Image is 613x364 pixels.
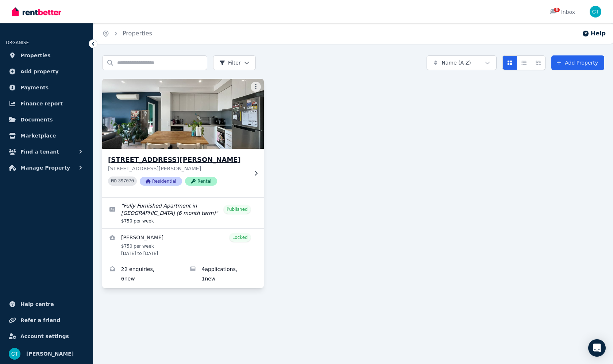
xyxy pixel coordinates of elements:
button: More options [251,82,261,92]
span: [PERSON_NAME] [26,349,74,358]
span: Refer a friend [20,316,60,325]
p: [STREET_ADDRESS][PERSON_NAME] [108,165,248,172]
img: 21/77 Armagh St, Victoria Park [98,77,268,151]
a: View details for Esteban Moscoso Rivera [102,229,264,261]
a: Marketplace [6,128,87,143]
span: Account settings [20,332,69,341]
a: Help centre [6,297,87,311]
div: View options [502,55,545,70]
img: Ching Yee Tan [590,6,601,18]
span: Manage Property [20,163,70,172]
span: Payments [20,83,49,92]
a: Add property [6,64,87,79]
a: Documents [6,112,87,127]
span: Rental [185,177,217,186]
span: Residential [140,177,182,186]
img: Ching Yee Tan [9,348,20,360]
nav: Breadcrumb [93,23,161,44]
code: 397070 [118,179,134,184]
span: 6 [554,8,560,12]
a: Account settings [6,329,87,344]
div: Inbox [550,8,575,16]
div: Open Intercom Messenger [588,339,606,357]
a: Edit listing: Fully Furnished Apartment in Vic Park (6 month term) [102,198,264,228]
button: Manage Property [6,160,87,175]
button: Find a tenant [6,144,87,159]
a: Properties [123,30,152,37]
span: Add property [20,67,59,76]
button: Help [582,29,606,38]
button: Card view [502,55,517,70]
a: 21/77 Armagh St, Victoria Park[STREET_ADDRESS][PERSON_NAME][STREET_ADDRESS][PERSON_NAME]PID 39707... [102,79,264,197]
a: Enquiries for 21/77 Armagh St, Victoria Park [102,261,183,288]
span: Properties [20,51,51,60]
a: Applications for 21/77 Armagh St, Victoria Park [183,261,263,288]
button: Compact list view [517,55,531,70]
img: RentBetter [12,6,61,17]
span: Marketplace [20,131,56,140]
small: PID [111,179,117,183]
a: Finance report [6,96,87,111]
span: Name (A-Z) [442,59,471,66]
span: ORGANISE [6,40,29,45]
a: Refer a friend [6,313,87,328]
a: Properties [6,48,87,63]
span: Find a tenant [20,147,59,156]
a: Add Property [551,55,604,70]
button: Filter [213,55,256,70]
span: Filter [219,59,241,66]
span: Documents [20,115,53,124]
h3: [STREET_ADDRESS][PERSON_NAME] [108,155,248,165]
a: Payments [6,80,87,95]
span: Finance report [20,99,63,108]
button: Name (A-Z) [427,55,497,70]
span: Help centre [20,300,54,309]
button: Expanded list view [531,55,545,70]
